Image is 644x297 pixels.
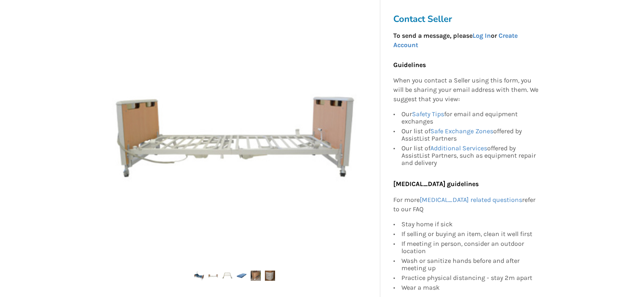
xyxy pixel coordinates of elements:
div: Stay home if sick [401,221,539,229]
h3: Contact Seller [393,13,543,25]
p: For more refer to our FAQ [393,195,539,214]
div: Practice physical distancing - stay 2m apart [401,273,539,283]
b: Guidelines [393,61,426,69]
img: invacare etude and brand new drive matress-hospital bed-bedroom equipment-other-assistlist-listing [236,271,247,281]
p: When you contact a Seller using this form, you will be sharing your email address with them. We s... [393,76,539,104]
img: invacare etude and brand new drive matress-hospital bed-bedroom equipment-other-assistlist-listing [265,271,275,281]
img: invacare etude and brand new drive matress-hospital bed-bedroom equipment-other-assistlist-listing [208,271,218,281]
a: Safe Exchange Zones [430,127,493,135]
div: Our list of offered by AssistList Partners [401,126,539,143]
div: Wash or sanitize hands before and after meeting up [401,256,539,273]
strong: To send a message, please or [393,32,518,49]
img: invacare etude and brand new drive matress-hospital bed-bedroom equipment-other-assistlist-listing [194,271,204,281]
img: invacare etude and brand new drive matress-hospital bed-bedroom equipment-other-assistlist-listing [251,271,261,281]
div: Our for email and equipment exchanges [401,111,539,126]
div: If selling or buying an item, clean it well first [401,229,539,239]
a: Log In [473,32,491,39]
div: If meeting in person, consider an outdoor location [401,239,539,256]
a: Safety Tips [412,110,444,118]
a: [MEDICAL_DATA] related questions [420,196,522,204]
b: [MEDICAL_DATA] guidelines [393,180,479,188]
div: Our list of offered by AssistList Partners, such as equipment repair and delivery [401,143,539,167]
div: Wear a mask [401,283,539,291]
img: invacare etude and brand new drive matress-hospital bed-bedroom equipment-other-assistlist-listing [222,271,232,281]
a: Additional Services [430,144,487,152]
